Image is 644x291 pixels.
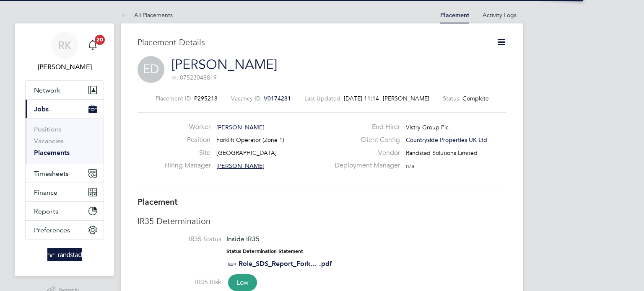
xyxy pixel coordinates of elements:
[344,95,383,102] span: [DATE] 11:14 -
[226,235,260,243] span: Inside IR35
[15,23,114,276] nav: Main navigation
[34,149,70,157] a: Placements
[138,37,483,48] h3: Placement Details
[164,161,210,170] label: Hiring Manager
[84,32,101,59] a: 20
[34,125,62,133] a: Positions
[406,136,487,144] span: Countryside Properties UK Ltd
[25,62,104,72] span: Russell Kerley
[304,95,340,102] label: Last Updated
[26,202,104,220] button: Reports
[121,11,173,19] a: All Placements
[34,188,57,196] span: Finance
[171,74,217,81] span: m: 07523048819
[216,124,265,131] span: [PERSON_NAME]
[25,32,104,72] a: RK[PERSON_NAME]
[138,278,221,287] label: IR35 Risk
[228,274,257,291] span: Low
[330,123,400,131] label: End Hirer
[330,149,400,157] label: Vendor
[171,57,277,73] a: [PERSON_NAME]
[26,183,104,201] button: Finance
[34,226,70,234] span: Preferences
[26,81,104,99] button: Network
[406,162,414,170] span: n/a
[164,123,210,131] label: Worker
[164,149,210,157] label: Site
[95,35,105,45] span: 20
[216,149,277,157] span: [GEOGRAPHIC_DATA]
[156,95,191,102] label: Placement ID
[483,11,517,19] a: Activity Logs
[34,137,64,145] a: Vacancies
[25,248,104,261] a: Go to home page
[26,164,104,183] button: Timesheets
[383,95,429,102] span: [PERSON_NAME]
[406,149,478,157] span: Randstad Solutions Limited
[138,216,506,227] h3: IR35 Determination
[231,95,260,102] label: Vacancy ID
[34,86,60,94] span: Network
[216,136,284,144] span: Forklift Operator (Zone 1)
[194,95,218,102] span: P295218
[34,170,69,178] span: Timesheets
[330,161,400,170] label: Deployment Manager
[239,260,332,268] a: Role_SDS_Report_Fork... .pdf
[58,40,71,51] span: RK
[138,235,221,244] label: IR35 Status
[164,136,210,144] label: Position
[406,124,449,131] span: Vistry Group Plc
[138,56,164,83] span: ED
[226,248,303,254] strong: Status Determination Statement
[462,95,489,102] span: Complete
[47,248,82,261] img: randstad-logo-retina.png
[264,95,291,102] span: V0174281
[26,100,104,118] button: Jobs
[34,207,58,215] span: Reports
[443,95,459,102] label: Status
[138,197,178,207] b: Placement
[330,136,400,144] label: Client Config
[34,105,49,113] span: Jobs
[26,221,104,239] button: Preferences
[216,162,265,170] span: [PERSON_NAME]
[26,118,104,164] div: Jobs
[440,12,469,19] a: Placement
